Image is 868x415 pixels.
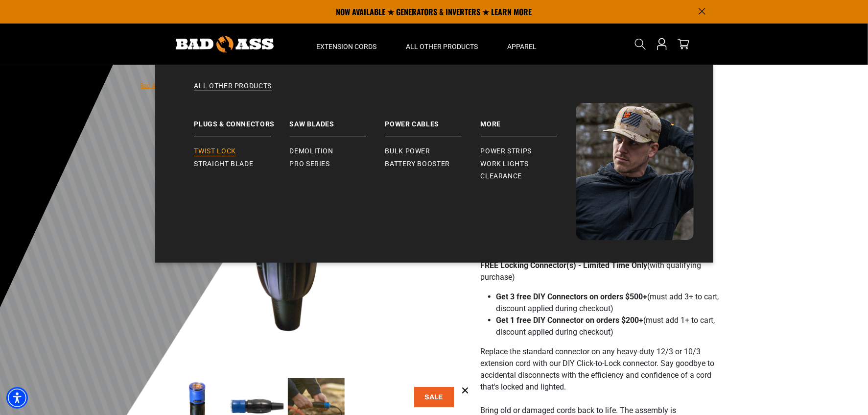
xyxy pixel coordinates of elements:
a: Work Lights [481,158,576,171]
span: Work Lights [481,160,529,169]
img: Bad Ass Extension Cords [176,36,274,52]
a: Power Strips [481,145,576,158]
strong: Get 3 free DIY Connectors on orders $500+ [496,292,648,301]
span: All Other Products [406,42,478,51]
span: Straight Blade [194,160,254,169]
span: (must add 3+ to cart, discount applied during checkout) [496,292,719,313]
span: Bulk Power [385,147,430,156]
span: Demolition [290,147,333,156]
span: (with qualifying purchase) [481,261,702,282]
a: Pro Series [290,158,385,171]
img: Bad Ass Extension Cords [576,103,694,240]
strong: Get 1 free DIY Connector on orders $200+ [496,316,644,325]
a: Battery Booster More Power Strips [481,103,576,137]
span: Clearance [481,172,522,181]
a: Battery Booster [385,158,481,171]
a: Clearance [481,170,576,183]
a: All Other Products [175,81,694,103]
a: Bad Ass Extension Cords [141,82,207,89]
a: Straight Blade [194,158,290,171]
a: Open this option [654,24,670,65]
span: (must add 1+ to cart, discount applied during checkout) [496,316,715,337]
a: Demolition [290,145,385,158]
span: Apparel [508,42,537,51]
a: Power Cables [385,103,481,137]
a: Twist Lock [194,145,290,158]
span: Battery Booster [385,160,450,169]
summary: All Other Products [392,24,493,65]
a: cart [676,38,691,50]
span: Extension Cords [317,42,377,51]
a: Plugs & Connectors [194,103,290,137]
span: Pro Series [290,160,330,169]
span: Power Strips [481,147,532,156]
span: Twist Lock [194,147,236,156]
nav: breadcrumbs [141,79,392,91]
summary: Extension Cords [302,24,392,65]
summary: Apparel [493,24,552,65]
strong: FREE Locking Connector(s) - Limited Time Only [481,261,648,270]
summary: Search [633,36,648,52]
div: Accessibility Menu [6,387,28,409]
a: Bulk Power [385,145,481,158]
a: Saw Blades [290,103,385,137]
